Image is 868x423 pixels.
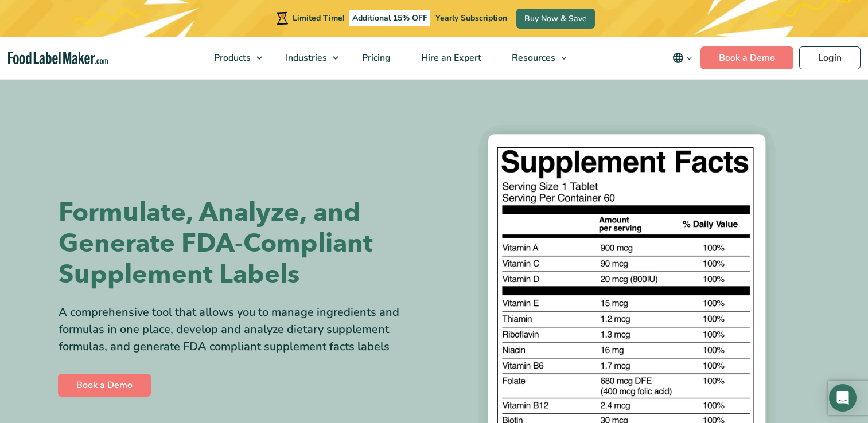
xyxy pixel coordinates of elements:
a: Book a Demo [58,374,151,397]
a: Login [799,46,861,69]
div: Open Intercom Messenger [829,384,857,412]
a: Book a Demo [700,46,793,69]
span: Yearly Subscription [435,13,507,23]
span: Limited Time! [293,13,344,23]
a: Industries [271,37,344,79]
a: Resources [497,37,573,79]
div: A comprehensive tool that allows you to manage ingredients and formulas in one place, develop and... [59,304,426,355]
span: Pricing [359,52,392,64]
h1: Formulate, Analyze, and Generate FDA-Compliant Supplement Labels [59,197,426,290]
span: Industries [282,52,328,64]
a: Buy Now & Save [516,9,595,29]
span: Resources [508,52,556,64]
span: Products [211,52,252,64]
a: Pricing [347,37,403,79]
a: Hire an Expert [406,37,494,79]
span: Additional 15% OFF [349,10,430,26]
span: Hire an Expert [418,52,482,64]
a: Products [199,37,268,79]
